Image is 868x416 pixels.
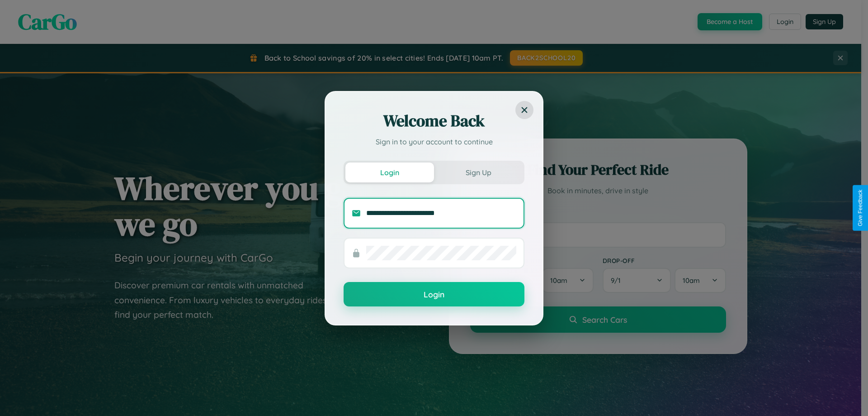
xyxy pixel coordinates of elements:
[344,110,524,132] h2: Welcome Back
[857,190,863,226] div: Give Feedback
[434,163,523,182] button: Sign Up
[344,136,524,147] p: Sign in to your account to continue
[344,282,524,306] button: Login
[345,163,434,182] button: Login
